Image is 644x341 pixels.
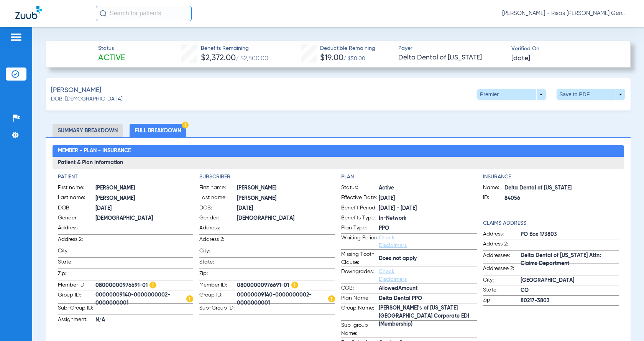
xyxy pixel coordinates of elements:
span: Addressee 2: [483,265,521,275]
span: Group ID: [58,291,95,303]
span: / $50.00 [343,56,365,61]
h4: Insurance [483,173,619,181]
img: Hazard [186,295,193,302]
span: Delta Dental PPO [379,295,477,303]
span: Sub-Group ID: [199,304,237,315]
span: [GEOGRAPHIC_DATA] [521,277,619,285]
span: [DEMOGRAPHIC_DATA] [237,214,335,222]
span: Status [98,44,125,53]
span: City: [58,247,95,257]
span: [PERSON_NAME] - Risas [PERSON_NAME] General [502,10,629,17]
span: Active [379,184,477,192]
span: City: [483,276,521,285]
span: Waiting Period: [341,234,379,249]
img: Hazard [149,282,156,288]
span: [DATE] [379,194,477,203]
span: Addressee: [483,252,521,264]
h4: Plan [341,173,477,181]
span: DOB: [58,204,95,213]
span: Group Name: [341,304,379,320]
span: Group ID: [199,291,237,303]
span: 80217-3803 [521,297,619,305]
span: Does not apply [379,255,477,263]
span: Payer [398,44,505,53]
span: State: [58,258,95,269]
img: Hazard [328,295,335,302]
span: Member ID: [58,281,95,290]
span: Address: [199,224,237,234]
img: Search Icon [100,10,107,17]
span: Active [98,53,125,64]
span: [PERSON_NAME] [51,86,101,95]
span: Delta Dental of [US_STATE] [398,53,505,63]
h3: Patient & Plan Information [53,157,624,169]
span: Zip: [58,270,95,280]
span: Assignment: [58,316,95,325]
span: ID: [483,194,504,203]
li: Full Breakdown [130,124,186,137]
span: [PERSON_NAME]'s of [US_STATE][GEOGRAPHIC_DATA] Corporate EDI (Membership) [379,312,477,320]
span: Last name: [199,194,237,203]
span: Verified On [511,45,618,53]
span: Name: [483,184,504,193]
span: [DATE] [237,204,335,213]
span: Member ID: [199,281,237,290]
span: Sub-Group ID: [58,304,95,315]
span: First name: [199,184,237,193]
span: [DATE] [95,204,194,213]
button: Premier [477,89,546,100]
span: Sub-group Name: [341,321,379,338]
button: Save to PDF [557,89,625,100]
span: [PERSON_NAME] [95,194,194,203]
span: Benefits Type: [341,214,379,223]
span: [DATE] - [DATE] [379,204,477,213]
span: DOB: [DEMOGRAPHIC_DATA] [51,95,123,103]
span: / $2,500.00 [236,56,268,62]
span: State: [483,286,521,295]
span: City: [199,247,237,257]
span: Zip: [483,296,521,305]
span: [PERSON_NAME] [237,184,335,192]
span: Plan Type: [341,224,379,233]
span: 00000009140-0000000002-0000000001 [95,295,194,303]
span: Benefit Period: [341,204,379,213]
span: N/A [95,316,194,324]
span: Delta Dental of [US_STATE] Attn: Claims Department [521,255,619,264]
span: Zip: [199,270,237,280]
span: $2,372.00 [201,54,236,62]
span: [DATE] [511,54,530,63]
h2: Member - Plan - Insurance [53,145,624,157]
span: Status: [341,184,379,193]
span: [PERSON_NAME] [237,194,335,203]
span: Delta Dental of [US_STATE] [504,184,619,192]
span: PPO [379,224,477,232]
h4: Subscriber [199,173,335,181]
span: Gender: [58,214,95,223]
iframe: Chat Widget [606,304,644,341]
a: Check Disclaimers [379,269,407,282]
span: Effective Date: [341,194,379,203]
span: 00000009140-0000000002-0000000001 [237,295,335,303]
a: Check Disclaimers [379,235,407,248]
span: AllowedAmount [379,285,477,293]
h4: Patient [58,173,194,181]
span: 08000000976691-01 [95,282,194,290]
span: $19.00 [320,54,343,62]
span: In-Network [379,214,477,222]
img: Hazard [182,122,189,128]
span: Address 2: [58,236,95,246]
span: [PERSON_NAME] [95,184,194,192]
span: Address 2: [483,240,521,250]
h4: Claims Address [483,219,619,227]
span: Address: [483,230,521,239]
img: Hazard [291,282,298,288]
span: Downgrades: [341,268,379,283]
span: Last name: [58,194,95,203]
span: 84056 [504,194,619,203]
